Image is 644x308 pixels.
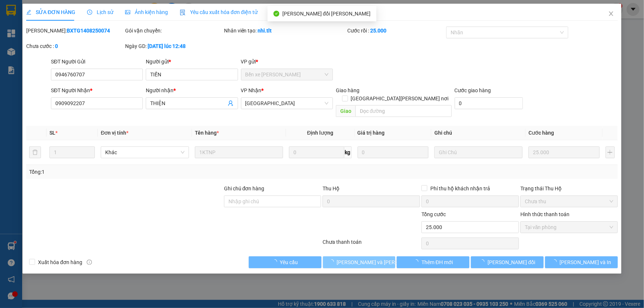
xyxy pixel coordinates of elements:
button: [PERSON_NAME] và In [545,256,618,268]
input: 0 [358,146,429,158]
span: Giá trị hàng [358,130,385,136]
span: Thu Hộ [323,186,340,191]
div: Tổng: 1 [29,168,249,176]
button: Close [601,4,621,24]
b: nhi.tlt [258,28,272,34]
span: kg [344,146,352,158]
div: Trạng thái Thu Hộ [520,184,618,193]
div: Người gửi [146,58,238,66]
div: Gói vận chuyển: [125,27,223,35]
b: BXTG1408250074 [67,28,110,34]
span: picture [125,10,130,15]
span: edit [26,10,31,15]
div: Chưa thanh toán [322,238,421,251]
div: VP gửi [241,58,333,66]
span: loading [552,259,560,264]
th: Ghi chú [431,126,526,140]
span: Thêm ĐH mới [421,258,453,266]
label: Ghi chú đơn hàng [224,186,265,191]
span: Giao hàng [336,87,359,93]
label: Hình thức thanh toán [520,211,569,217]
button: delete [29,146,41,158]
span: Đơn vị tính [101,130,128,136]
span: clock-circle [87,10,92,15]
span: Ảnh kiện hàng [125,9,168,15]
span: Tên hàng [195,130,219,136]
span: user-add [228,100,234,106]
label: Cước giao hàng [455,87,491,93]
span: info-circle [87,260,92,265]
b: 25.000 [370,28,386,34]
span: SL [49,130,55,136]
div: Người nhận [146,86,238,94]
span: Định lượng [307,130,333,136]
span: Sài Gòn [245,98,328,109]
span: Chưa thu [525,196,613,207]
span: Khác [105,147,185,158]
input: VD: Bàn, Ghế [195,146,283,158]
span: Xuất hóa đơn hàng [35,258,85,266]
div: Cước rồi : [347,27,445,35]
span: [PERSON_NAME] và In [560,258,612,266]
span: loading [479,259,488,264]
span: loading [329,259,337,264]
button: Yêu cầu [249,256,321,268]
span: close [608,11,614,17]
div: SĐT Người Nhận [51,86,143,94]
span: [PERSON_NAME] đổi [PERSON_NAME] [282,11,371,17]
span: [PERSON_NAME] và [PERSON_NAME] hàng [337,258,437,266]
span: [GEOGRAPHIC_DATA][PERSON_NAME] nơi [348,94,452,103]
input: Cước giao hàng [455,97,523,109]
button: plus [606,146,615,158]
span: VP Nhận [241,87,262,93]
span: Phí thu hộ khách nhận trả [427,184,493,193]
b: 0 [55,43,58,49]
span: Bến xe Tiền Giang [245,69,328,80]
img: icon [180,10,186,15]
span: loading [272,259,280,264]
span: loading [413,259,421,264]
input: Dọc đường [355,105,452,117]
span: [PERSON_NAME] đổi [488,258,535,266]
span: Lịch sử [87,9,113,15]
input: Ghi chú đơn hàng [224,195,321,207]
span: Tổng cước [421,211,446,217]
button: Thêm ĐH mới [397,256,469,268]
button: [PERSON_NAME] đổi [471,256,544,268]
div: SĐT Người Gửi [51,58,143,66]
span: SỬA ĐƠN HÀNG [26,9,75,15]
div: Ngày GD: [125,42,223,50]
span: Yêu cầu xuất hóa đơn điện tử [180,9,258,15]
button: [PERSON_NAME] và [PERSON_NAME] hàng [323,256,396,268]
div: [PERSON_NAME]: [26,27,124,35]
input: 0 [528,146,600,158]
b: [DATE] lúc 12:48 [148,43,186,49]
span: Tại văn phòng [525,222,613,233]
span: check-circle [273,11,279,17]
div: Chưa cước : [26,42,124,50]
span: Cước hàng [528,130,554,136]
span: Yêu cầu [280,258,298,266]
div: Nhân viên tạo: [224,27,346,35]
span: Giao [336,105,355,117]
input: Ghi Chú [434,146,523,158]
